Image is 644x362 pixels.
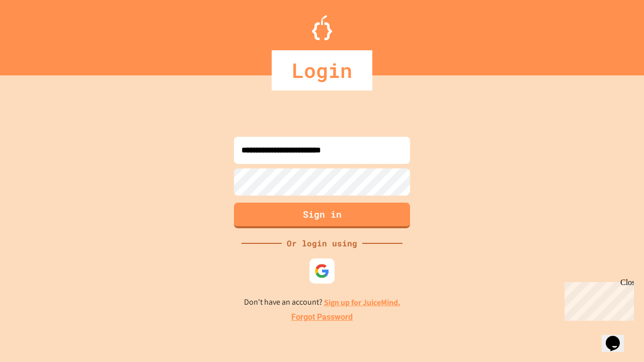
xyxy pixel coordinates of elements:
a: Sign up for JuiceMind. [324,297,400,308]
div: Chat with us now!Close [4,4,69,64]
iframe: chat widget [560,278,634,321]
a: Forgot Password [291,311,353,323]
p: Don't have an account? [244,296,400,309]
div: Or login using [282,237,362,249]
img: google-icon.svg [314,263,330,279]
img: Logo.svg [312,15,332,40]
iframe: chat widget [602,322,634,352]
button: Sign in [234,203,410,228]
div: Login [272,50,372,90]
